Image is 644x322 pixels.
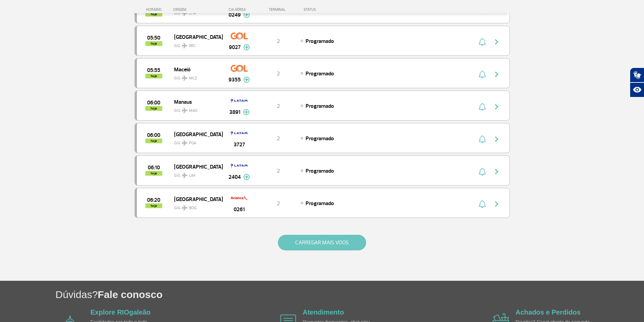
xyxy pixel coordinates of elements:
div: CIA AÉREA [222,7,256,12]
span: Programado [306,135,334,142]
div: STATUS [300,7,355,12]
span: REC [189,43,196,49]
div: Plugin de acessibilidade da Hand Talk. [630,68,644,97]
span: hoje [145,203,162,208]
img: mais-info-painel-voo.svg [243,109,249,115]
span: Programado [306,168,334,174]
button: Abrir tradutor de língua de sinais. [630,68,644,82]
span: 2025-09-28 05:50:00 [147,35,160,40]
img: destiny_airplane.svg [182,43,188,48]
span: 2025-09-28 06:00:00 [147,100,160,105]
img: seta-direita-painel-voo.svg [493,168,501,176]
img: destiny_airplane.svg [182,140,188,146]
img: mais-info-painel-voo.svg [243,77,250,83]
img: mais-info-painel-voo.svg [243,174,250,180]
span: [GEOGRAPHIC_DATA] [174,32,217,41]
span: GIG [174,104,217,114]
span: 2025-09-28 06:10:00 [148,165,160,170]
span: [GEOGRAPHIC_DATA] [174,195,217,203]
span: 2 [277,70,280,77]
span: GIG [174,137,217,146]
span: GIG [174,39,217,49]
span: 2025-09-28 06:00:00 [147,133,160,138]
span: hoje [145,106,162,111]
span: Programado [306,70,334,77]
span: 9027 [229,43,241,51]
span: 2 [277,200,280,207]
img: seta-direita-painel-voo.svg [493,200,501,208]
div: TERMINAL [256,7,300,12]
img: seta-direita-painel-voo.svg [493,38,501,46]
span: 2 [277,103,280,109]
img: seta-direita-painel-voo.svg [493,135,501,143]
div: ORIGEM [173,7,222,12]
button: CARREGAR MAIS VOOS [278,235,366,250]
img: destiny_airplane.svg [182,75,188,81]
img: seta-direita-painel-voo.svg [493,70,501,78]
img: seta-direita-painel-voo.svg [493,103,501,111]
img: destiny_airplane.svg [182,173,188,178]
span: [GEOGRAPHIC_DATA] [174,130,217,139]
span: Programado [306,103,334,109]
button: Abrir recursos assistivos. [630,82,644,97]
img: sino-painel-voo.svg [479,200,486,208]
img: sino-painel-voo.svg [479,135,486,143]
span: 3727 [234,141,245,149]
span: BOG [189,205,197,211]
span: hoje [145,74,162,78]
span: POA [189,140,196,146]
img: sino-painel-voo.svg [479,70,486,78]
img: destiny_airplane.svg [182,108,188,113]
span: Manaus [174,97,217,106]
span: Fale conosco [98,289,163,300]
span: LIM [189,173,195,179]
h1: Dúvidas? [55,288,644,301]
span: 0261 [234,205,245,214]
img: mais-info-painel-voo.svg [243,44,250,50]
img: destiny_airplane.svg [182,205,188,210]
span: 2025-09-28 05:55:00 [147,68,160,73]
a: Achados e Perdidos [516,308,580,316]
span: Maceió [174,65,217,74]
span: hoje [145,41,162,46]
a: Explore RIOgaleão [91,308,151,316]
span: Programado [306,200,334,207]
span: Programado [306,38,334,45]
span: 2025-09-28 06:20:00 [147,198,160,202]
span: 3891 [229,108,240,116]
img: sino-painel-voo.svg [479,168,486,176]
span: MCZ [189,75,197,81]
span: 2404 [229,173,241,181]
span: GIG [174,201,217,211]
span: [GEOGRAPHIC_DATA] [174,162,217,171]
span: MAO [189,108,197,114]
span: 2 [277,38,280,45]
div: HORÁRIO [137,7,173,12]
span: GIG [174,72,217,81]
span: 9355 [229,76,241,84]
img: sino-painel-voo.svg [479,38,486,46]
span: 2 [277,135,280,142]
span: GIG [174,169,217,179]
span: hoje [145,171,162,176]
span: 2 [277,168,280,174]
img: sino-painel-voo.svg [479,103,486,111]
span: hoje [145,139,162,143]
a: Atendimento [303,308,344,316]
